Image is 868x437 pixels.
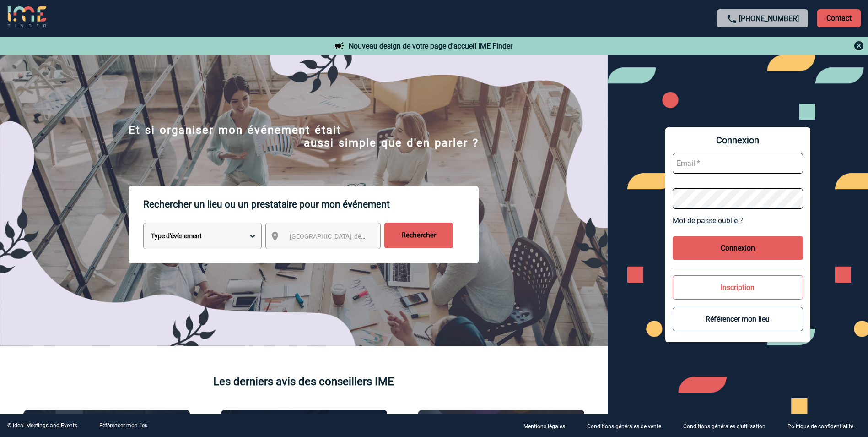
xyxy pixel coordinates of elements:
button: Inscription [673,275,803,300]
p: Conditions générales de vente [587,423,661,430]
a: Politique de confidentialité [780,421,868,430]
img: call-24-px.png [726,13,737,24]
a: Mentions légales [516,421,580,430]
a: [PHONE_NUMBER] [739,14,799,23]
span: [GEOGRAPHIC_DATA], département, région... [290,233,417,240]
p: Politique de confidentialité [787,423,853,430]
a: Référencer mon lieu [99,422,148,429]
div: © Ideal Meetings and Events [7,422,77,429]
p: Conditions générales d'utilisation [683,423,766,430]
input: Rechercher [384,223,453,248]
a: Conditions générales d'utilisation [676,421,780,430]
a: Mot de passe oublié ? [673,216,803,225]
p: Rechercher un lieu ou un prestataire pour mon événement [143,186,479,223]
button: Connexion [673,236,803,260]
p: Contact [817,9,861,27]
span: Connexion [673,135,803,146]
button: Référencer mon lieu [673,307,803,331]
a: Conditions générales de vente [580,421,676,430]
input: Email * [673,153,803,174]
p: Mentions légales [523,423,565,430]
